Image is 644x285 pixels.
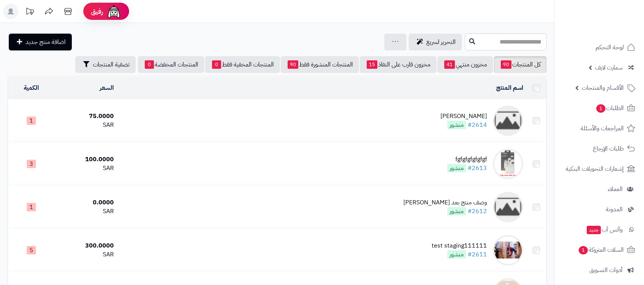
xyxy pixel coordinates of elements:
[595,42,624,53] span: لوحة التحكم
[578,246,588,255] span: 1
[106,4,121,19] img: ai-face.png
[494,56,547,73] a: كل المنتجات90
[559,241,639,259] a: السلات المتروكة1
[426,37,456,47] span: التحرير لسريع
[138,56,204,73] a: المنتجات المخفضة0
[595,62,623,73] span: سمارت لايف
[58,155,114,164] div: 100.0000
[593,143,624,154] span: طلبات الإرجاع
[493,235,523,266] img: test staging111111
[493,149,523,179] img: fgfgfgfgfgfgf
[27,246,36,254] span: 5
[24,83,39,92] a: الكمية
[468,164,487,173] a: #2613
[26,37,66,47] span: اضافة منتج جديد
[75,56,136,73] button: تصفية المنتجات
[281,56,359,73] a: المنتجات المنشورة فقط90
[559,220,639,239] a: وآتس آبجديد
[100,83,114,92] a: السعر
[20,4,39,21] a: تحديثات المنصة
[559,180,639,198] a: العملاء
[440,112,487,121] div: [PERSON_NAME]
[91,7,103,16] span: رفيق
[447,164,466,172] span: منشور
[27,117,36,125] span: 1
[606,204,623,215] span: المدونة
[93,60,129,69] span: تصفية المنتجات
[447,250,466,259] span: منشور
[447,121,466,129] span: منشور
[58,250,114,259] div: SAR
[559,139,639,158] a: طلبات الإرجاع
[468,207,487,216] a: #2612
[592,6,637,22] img: logo-2.png
[582,83,624,93] span: الأقسام والمنتجات
[608,184,623,194] span: العملاء
[288,60,298,69] span: 90
[501,60,511,69] span: 90
[559,200,639,219] a: المدونة
[58,207,114,216] div: SAR
[586,224,623,235] span: وآتس آب
[559,160,639,178] a: إشعارات التحويلات البنكية
[27,203,36,211] span: 1
[437,56,493,73] a: مخزون منتهي41
[566,164,624,174] span: إشعارات التحويلات البنكية
[212,60,221,69] span: 0
[493,105,523,136] img: كوفي ديو
[9,34,72,50] a: اضافة منتج جديد
[581,123,624,134] span: المراجعات والأسئلة
[559,119,639,138] a: المراجعات والأسئلة
[27,160,36,168] span: 3
[444,60,455,69] span: 41
[58,121,114,130] div: SAR
[409,34,462,50] a: التحرير لسريع
[589,265,623,275] span: أدوات التسويق
[205,56,280,73] a: المنتجات المخفية فقط0
[447,207,466,215] span: منشور
[493,192,523,222] img: وصف منتج بعد اااااالرفع
[58,112,114,121] div: 75.0000
[595,103,624,113] span: الطلبات
[58,198,114,207] div: 0.0000
[559,38,639,57] a: لوحة التحكم
[58,241,114,250] div: 300.0000
[596,104,606,113] span: 1
[587,226,601,234] span: جديد
[468,120,487,130] a: #2614
[578,245,624,255] span: السلات المتروكة
[360,56,437,73] a: مخزون قارب على النفاذ15
[559,261,639,279] a: أدوات التسويق
[468,250,487,259] a: #2611
[559,99,639,117] a: الطلبات1
[496,83,523,92] a: اسم المنتج
[367,60,377,69] span: 15
[432,241,487,250] div: test staging111111
[447,155,487,164] div: fgfgfgfgfgfgf
[403,198,487,207] div: وصف منتج بعد [PERSON_NAME]
[58,164,114,173] div: SAR
[145,60,154,69] span: 0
